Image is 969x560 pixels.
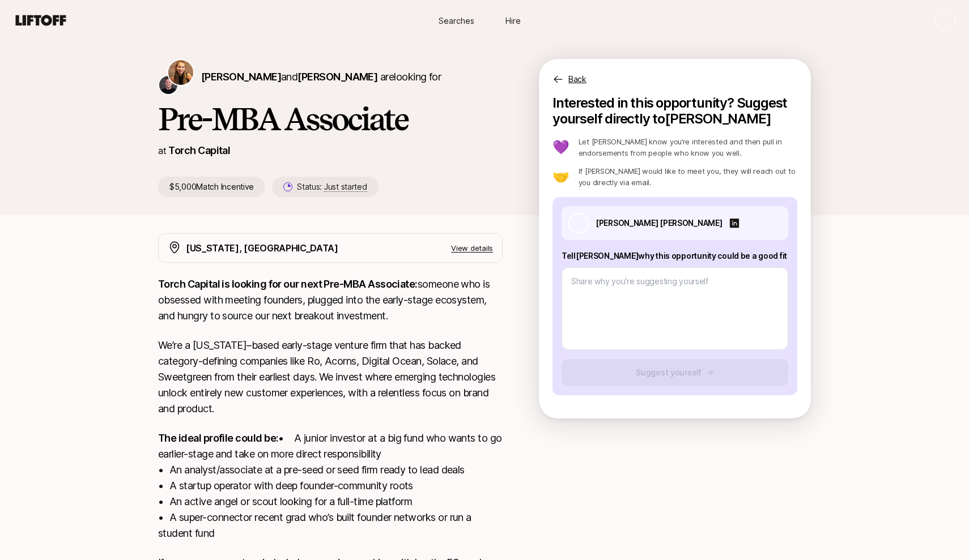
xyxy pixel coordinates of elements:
[158,102,503,136] h1: Pre-MBA Associate
[159,76,177,94] img: Christopher Harper
[158,337,503,417] p: We’re a [US_STATE]–based early-stage venture firm that has backed category-defining companies lik...
[484,10,541,31] a: Hire
[158,432,278,444] strong: The ideal profile could be:
[168,144,230,156] a: Torch Capital
[596,216,722,230] p: [PERSON_NAME] [PERSON_NAME]
[201,71,281,83] span: [PERSON_NAME]
[168,60,193,85] img: Katie Reiner
[552,140,569,154] p: 💜
[297,71,377,83] span: [PERSON_NAME]
[158,430,503,541] p: • A junior investor at a big fund who wants to go earlier-stage and take on more direct responsib...
[579,165,797,188] p: If [PERSON_NAME] would like to meet you, they will reach out to you directly via email.
[568,72,586,86] p: Back
[324,182,367,192] span: Just started
[186,241,338,255] p: [US_STATE], [GEOGRAPHIC_DATA]
[505,15,521,27] span: Hire
[451,242,493,254] p: View details
[579,136,797,159] p: Let [PERSON_NAME] know you’re interested and then pull in endorsements from people who know you w...
[158,276,503,324] p: someone who is obsessed with meeting founders, plugged into the early-stage ecosystem, and hungry...
[439,15,474,27] span: Searches
[158,177,265,197] p: $5,000 Match Incentive
[562,249,788,263] p: Tell [PERSON_NAME] why this opportunity could be a good fit
[428,10,484,31] a: Searches
[297,180,367,194] p: Status:
[552,95,797,127] p: Interested in this opportunity? Suggest yourself directly to [PERSON_NAME]
[201,69,441,85] p: are looking for
[552,170,569,183] p: 🤝
[158,278,418,290] strong: Torch Capital is looking for our next Pre-MBA Associate:
[281,71,377,83] span: and
[158,143,166,158] p: at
